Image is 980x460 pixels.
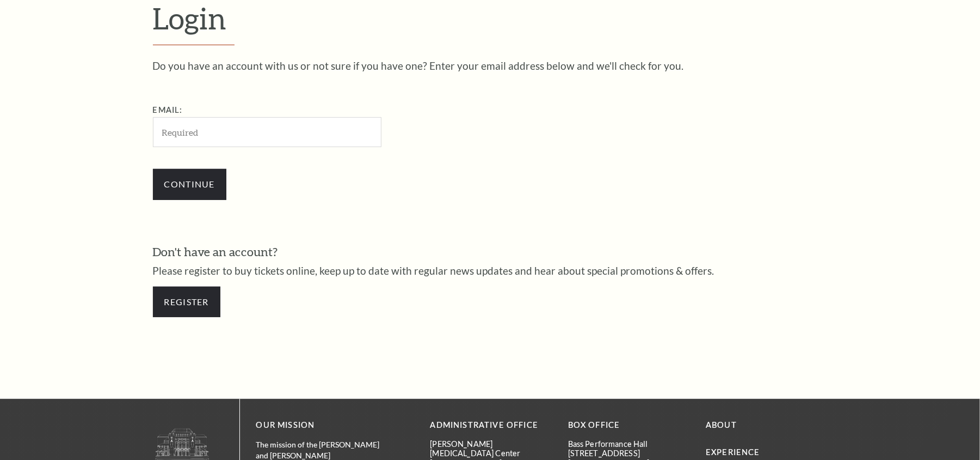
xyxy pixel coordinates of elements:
[430,439,552,458] p: [PERSON_NAME][MEDICAL_DATA] Center
[153,287,220,317] a: Register
[153,244,828,261] h3: Don't have an account?
[706,420,737,429] a: About
[568,449,689,458] p: [STREET_ADDRESS]
[153,169,226,199] input: Continue
[430,419,552,432] p: Administrative Office
[153,117,381,147] input: Required
[153,1,227,35] span: Login
[153,60,828,71] p: Do you have an account with us or not sure if you have one? Enter your email address below and we...
[568,419,689,432] p: BOX OFFICE
[568,439,689,449] p: Bass Performance Hall
[153,105,183,114] label: Email:
[153,265,828,276] p: Please register to buy tickets online, keep up to date with regular news updates and hear about s...
[706,447,760,457] a: Experience
[256,419,392,432] p: OUR MISSION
